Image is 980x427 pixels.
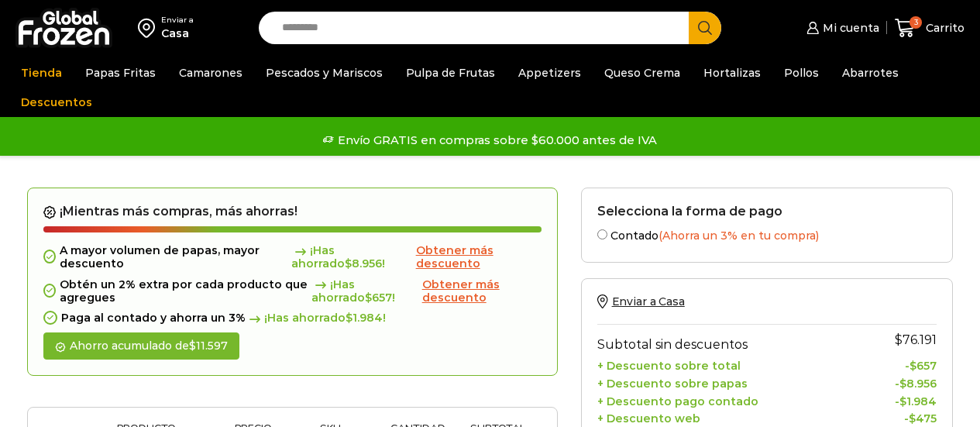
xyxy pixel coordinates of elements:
a: Abarrotes [834,58,906,88]
a: Pescados y Mariscos [258,58,390,88]
span: ¡Has ahorrado ! [311,278,418,305]
h2: Selecciona la forma de pago [597,204,937,219]
div: Ahorro acumulado de [43,332,239,360]
th: + Descuento sobre papas [597,373,865,391]
th: Subtotal sin descuentos [597,325,865,356]
h2: ¡Mientras más compras, más ahorras! [43,204,542,219]
span: $ [899,394,906,408]
a: Pulpa de Frutas [398,58,503,88]
span: $ [909,412,916,425]
td: - [865,356,937,374]
a: Queso Crema [597,58,688,88]
bdi: 475 [909,412,937,425]
span: Carrito [922,20,965,36]
img: address-field-icon.svg [138,15,161,41]
bdi: 76.191 [895,332,937,347]
a: Camarones [171,58,250,88]
span: $ [895,332,903,347]
span: $ [346,311,352,325]
td: - [865,391,937,408]
span: Mi cuenta [819,20,879,36]
th: + Descuento sobre total [597,356,865,374]
span: Obtener más descuento [422,277,500,305]
td: - [865,373,937,391]
span: $ [899,377,906,391]
label: Contado [597,226,937,243]
a: Pollos [776,58,827,88]
span: Obtener más descuento [416,243,493,270]
div: Enviar a [161,15,194,26]
div: Paga al contado y ahorra un 3% [43,312,542,325]
a: Descuentos [13,88,100,117]
div: Obtén un 2% extra por cada producto que agregues [43,278,542,305]
bdi: 1.984 [346,311,383,325]
a: Obtener más descuento [422,278,542,305]
bdi: 8.956 [345,257,382,270]
bdi: 11.597 [189,339,228,353]
bdi: 657 [910,359,937,373]
td: - [865,408,937,426]
button: Search button [689,12,721,44]
div: A mayor volumen de papas, mayor descuento [43,244,542,270]
a: Hortalizas [696,58,769,88]
bdi: 1.984 [899,394,937,408]
span: ¡Has ahorrado ! [291,244,413,270]
span: $ [365,291,372,305]
span: 3 [910,16,922,29]
span: ¡Has ahorrado ! [246,312,386,325]
a: Papas Fritas [77,58,163,88]
span: Enviar a Casa [612,294,685,308]
a: Enviar a Casa [597,294,685,308]
span: (Ahorra un 3% en tu compra) [658,229,819,243]
span: $ [345,257,352,270]
a: Tienda [13,58,70,88]
a: 3 Carrito [895,10,965,46]
a: Obtener más descuento [416,244,542,270]
div: Casa [161,26,194,41]
input: Contado(Ahorra un 3% en tu compra) [597,229,607,239]
a: Appetizers [511,58,589,88]
bdi: 657 [365,291,392,305]
span: $ [189,339,196,353]
bdi: 8.956 [899,377,937,391]
span: $ [910,359,916,373]
th: + Descuento web [597,408,865,426]
a: Mi cuenta [803,12,879,43]
th: + Descuento pago contado [597,391,865,408]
